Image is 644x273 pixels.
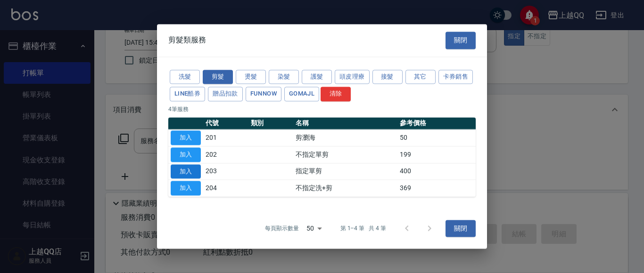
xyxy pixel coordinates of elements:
th: 名稱 [293,117,397,129]
td: 369 [397,180,476,197]
td: 204 [203,180,248,197]
td: 202 [203,146,248,163]
td: 50 [397,129,476,146]
th: 參考價格 [397,117,476,129]
td: 203 [203,163,248,180]
div: 50 [303,216,325,241]
button: 加入 [171,164,201,179]
td: 不指定單剪 [293,146,397,163]
button: 剪髮 [203,70,233,84]
button: 頭皮理療 [335,70,370,84]
button: 洗髮 [170,70,200,84]
button: 加入 [171,181,201,196]
button: LINE酷券 [170,87,205,102]
button: 護髮 [302,70,332,84]
button: 贈品扣款 [208,87,243,102]
p: 4 筆服務 [168,105,476,113]
td: 400 [397,163,476,180]
button: GOMAJL [284,87,319,102]
button: 卡券銷售 [438,70,473,84]
p: 第 1–4 筆 共 4 筆 [340,225,386,233]
button: 加入 [171,147,201,162]
th: 類別 [248,117,294,129]
button: 染髮 [269,70,299,84]
td: 199 [397,146,476,163]
td: 剪瀏海 [293,129,397,146]
button: 關閉 [446,220,476,237]
button: 清除 [321,87,351,102]
button: 關閉 [446,32,476,49]
button: 其它 [405,70,436,84]
th: 代號 [203,117,248,129]
button: 燙髮 [236,70,266,84]
span: 剪髮類服務 [168,36,206,45]
td: 201 [203,129,248,146]
td: 指定單剪 [293,163,397,180]
button: 加入 [171,130,201,145]
button: FUNNOW [246,87,281,102]
td: 不指定洗+剪 [293,180,397,197]
p: 每頁顯示數量 [265,225,299,233]
button: 接髮 [372,70,403,84]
